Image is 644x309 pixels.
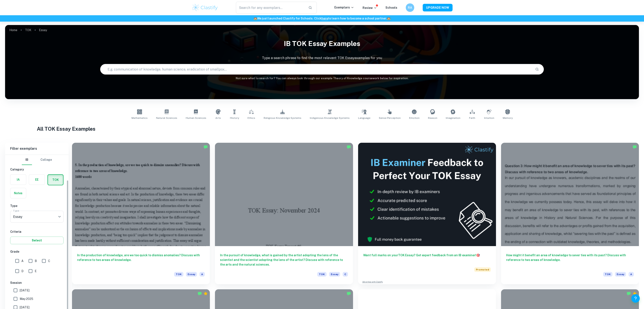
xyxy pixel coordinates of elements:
[20,297,33,301] span: May 2025
[174,272,183,277] span: TOK
[484,116,494,120] span: Intuition
[192,3,219,12] img: Clastify logo
[39,28,47,32] p: Essay
[533,66,541,73] button: Search
[72,143,210,284] a: In the production of knowledge, are we too quick to dismiss anomalies? Discuss with reference to ...
[506,253,634,267] h6: How might it benefit an area of knowledge to sever ties with its past? Discuss with reference to ...
[37,125,607,133] h1: All TOK Essay Examples
[362,280,383,283] a: Advertise with Clastify
[363,253,491,262] h6: Want full marks on your TOK Essay ? Get expert feedback from an IB examiner!
[5,143,69,155] h6: Filter exemplars
[13,209,19,212] label: Type
[35,259,37,263] span: B
[5,55,639,61] p: Type a search phrase to find the most relevant TOK Essay examples for you
[215,143,353,284] a: In the pursuit of knowledge, what is gained by the artist adopting the lens of the scientist and ...
[10,188,26,198] button: Notes
[186,272,197,277] span: Essay
[198,291,202,296] img: Marked
[474,267,491,272] span: Promoted
[379,116,401,120] span: Sense Perception
[406,3,414,12] button: RA
[615,272,626,277] span: Essay
[633,291,637,296] div: Premium
[358,143,496,246] img: Thumbnail
[407,5,412,10] h6: RA
[5,37,639,50] h1: IB TOK Essay examples
[10,249,64,254] h6: Grade
[10,211,64,223] div: Essay
[253,17,257,20] span: 🏫
[603,272,612,277] span: TOK
[10,229,64,234] h6: Criteria
[503,116,513,120] span: Memory
[10,204,64,208] h6: Type
[199,272,205,277] span: A
[21,269,24,273] span: D
[627,291,631,296] img: Marked
[220,253,348,267] h6: In the pursuit of knowledge, what is gained by the artist adopting the lens of the scientist and ...
[10,280,64,285] h6: Session
[428,116,437,120] span: Reason
[100,63,532,75] input: E.g. communication of knowledge, human science, eradication of smallpox...
[10,175,26,185] button: IA
[48,175,63,185] button: TOK
[476,254,480,257] span: 🎯
[48,259,50,263] span: C
[629,272,634,277] span: A
[1,16,643,21] h6: We just launched Clastify for Schools. Click to learn how to become a school partner.
[385,6,397,9] a: Schools
[9,27,17,33] a: Home
[22,155,52,165] div: Filter type choice
[25,27,31,33] a: TOK
[132,116,148,120] span: Mathematics
[186,116,206,120] span: Human Sciences
[10,237,64,244] button: Select
[264,116,301,120] span: Religious Knowledge Systems
[10,167,64,172] h6: Category
[236,2,305,14] input: Search for any exemplars...
[347,145,351,149] img: Marked
[215,116,221,120] span: Arts
[40,155,52,165] button: College
[204,145,208,149] img: Marked
[248,116,255,120] span: Ethics
[633,145,637,149] img: Marked
[387,17,391,20] span: 🏫
[343,272,348,277] span: C
[334,5,354,10] p: Exemplars
[5,76,639,80] h6: Not sure what to search for? You can always look through our example Theory of Knowledge coursewo...
[35,269,37,273] span: E
[77,253,205,267] h6: In the production of knowledge, are we too quick to dismiss anomalies? Discuss with reference to ...
[20,288,29,293] span: [DATE]
[321,17,328,20] a: here
[317,272,327,277] span: TOK
[423,4,453,11] button: UPGRADE NOW
[204,291,208,296] div: Premium
[469,116,475,120] span: Faith
[446,116,460,120] span: Imagination
[358,116,370,120] span: Language
[409,116,420,120] span: Emotion
[310,116,350,120] span: Indigenous Knowledge Systems
[21,259,24,263] span: A
[363,6,377,10] p: Review
[347,291,351,296] img: Marked
[230,116,239,120] span: History
[631,294,640,303] button: Help and Feedback
[501,143,639,284] a: How might it benefit an area of knowledge to sever ties with its past? Discuss with reference to ...
[22,155,32,165] button: IB
[358,143,496,284] a: Want full marks on yourTOK Essay? Get expert feedback from an IB examiner!PromotedAdvertise with ...
[29,175,45,185] button: EE
[329,272,340,277] span: Essay
[156,116,177,120] span: Natural Sciences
